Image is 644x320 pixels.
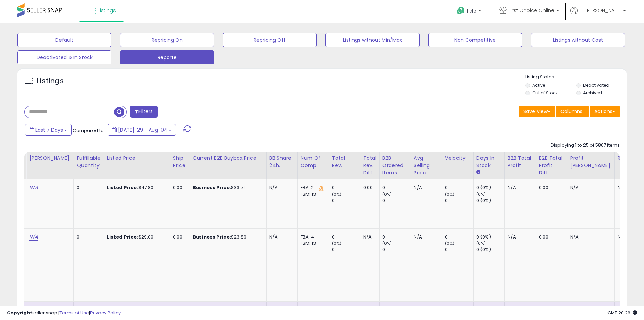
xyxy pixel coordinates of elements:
[325,33,419,47] button: Listings without Min/Max
[332,247,360,253] div: 0
[445,247,473,253] div: 0
[556,106,589,117] button: Columns
[29,234,38,241] a: N/A
[98,7,116,14] span: Listings
[382,241,392,246] small: (0%)
[525,74,627,80] p: Listing States:
[332,241,342,246] small: (0%)
[301,185,324,191] div: FBA: 2
[173,185,184,191] div: 0.00
[539,234,562,240] div: 0.00
[363,185,374,191] div: 0.00
[7,310,32,316] strong: Copyright
[583,90,602,96] label: Archived
[607,310,637,316] span: 2025-08-12 20:26 GMT
[332,185,360,191] div: 0
[428,33,522,47] button: Non Competitive
[445,234,473,240] div: 0
[120,50,214,64] button: Reporte
[382,234,411,240] div: 0
[570,234,609,240] div: N/A
[583,82,609,88] label: Deactivated
[476,241,486,246] small: (0%)
[476,192,486,197] small: (0%)
[301,155,326,169] div: Num of Comp.
[17,50,111,64] button: Deactivated & In Stock
[173,234,184,240] div: 0.00
[445,185,473,191] div: 0
[269,234,292,240] div: N/A
[445,241,455,246] small: (0%)
[193,234,231,240] b: Business Price:
[332,234,360,240] div: 0
[467,8,476,14] span: Help
[560,108,582,115] span: Columns
[7,310,121,317] div: seller snap | |
[451,1,488,23] a: Help
[570,7,626,23] a: Hi [PERSON_NAME]
[301,234,324,240] div: FBA: 4
[35,126,63,133] span: Last 7 Days
[107,234,165,240] div: $29.00
[193,234,261,240] div: $23.89
[193,185,261,191] div: $33.71
[476,185,504,191] div: 0 (0%)
[508,234,531,240] div: N/A
[382,192,392,197] small: (0%)
[476,155,502,169] div: Days In Stock
[193,155,263,162] div: Current B2B Buybox Price
[531,33,625,47] button: Listings without Cost
[269,155,295,169] div: BB Share 24h.
[532,90,558,96] label: Out of Stock
[59,310,89,316] a: Terms of Use
[108,124,176,136] button: [DATE]-29 - Aug-04
[579,7,621,14] span: Hi [PERSON_NAME]
[618,234,641,240] div: N/A
[193,184,231,191] b: Business Price:
[107,184,138,191] b: Listed Price:
[37,76,64,86] h5: Listings
[551,142,620,149] div: Displaying 1 to 25 of 5867 items
[532,82,545,88] label: Active
[382,197,411,204] div: 0
[73,127,105,134] span: Compared to:
[120,33,214,47] button: Repricing On
[269,185,292,191] div: N/A
[90,310,121,316] a: Privacy Policy
[539,155,564,177] div: B2B Total Profit Diff.
[414,234,437,240] div: N/A
[118,126,167,133] span: [DATE]-29 - Aug-04
[301,191,324,197] div: FBM: 13
[476,169,480,175] small: Days In Stock.
[332,155,357,169] div: Total Rev.
[382,247,411,253] div: 0
[29,155,71,162] div: [PERSON_NAME]
[508,7,554,14] span: First Choice Online
[476,234,504,240] div: 0 (0%)
[445,192,455,197] small: (0%)
[618,155,643,162] div: ROI
[476,197,504,204] div: 0 (0%)
[25,124,72,136] button: Last 7 Days
[223,33,317,47] button: Repricing Off
[17,33,111,47] button: Default
[476,247,504,253] div: 0 (0%)
[173,155,187,169] div: Ship Price
[382,185,411,191] div: 0
[29,184,38,191] a: N/A
[332,192,342,197] small: (0%)
[332,197,360,204] div: 0
[107,234,138,240] b: Listed Price:
[414,155,439,177] div: Avg Selling Price
[130,106,157,118] button: Filters
[508,155,533,169] div: B2B Total Profit
[570,155,612,169] div: Profit [PERSON_NAME]
[77,155,101,169] div: Fulfillable Quantity
[445,155,470,162] div: Velocity
[414,185,437,191] div: N/A
[519,106,555,117] button: Save View
[539,185,562,191] div: 0.00
[363,155,376,177] div: Total Rev. Diff.
[508,185,531,191] div: N/A
[107,185,165,191] div: $47.80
